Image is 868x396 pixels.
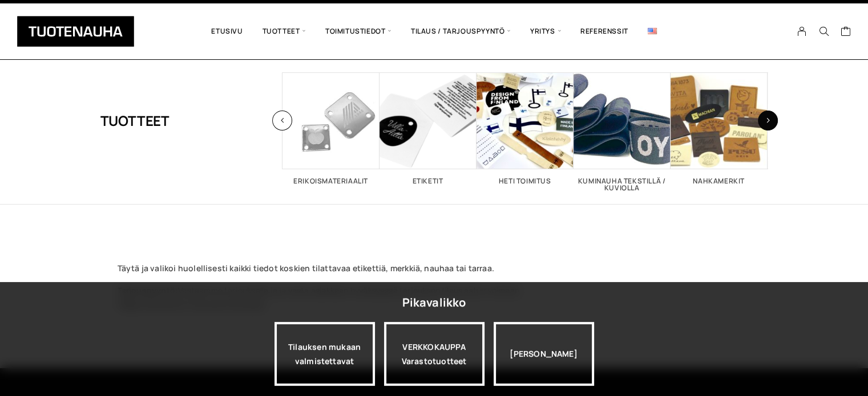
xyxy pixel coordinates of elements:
[520,12,571,51] span: Yritys
[316,12,401,51] span: Toimitustiedot
[401,12,520,51] span: Tilaus / Tarjouspyyntö
[380,178,477,185] h2: Etiketit
[477,72,574,185] a: Visit product category Heti toimitus
[840,26,851,39] a: Cart
[477,178,574,185] h2: Heti toimitus
[402,292,466,313] div: Pikavalikko
[671,178,768,185] h2: Nahkamerkit
[380,72,477,185] a: Visit product category Etiketit
[384,322,485,386] div: VERKKOKAUPPA Varastotuotteet
[17,16,134,47] img: Tuotenauha Oy
[571,12,638,51] a: Referenssit
[100,72,169,169] h1: Tuotteet
[282,72,380,185] a: Visit product category Erikoismateriaalit
[671,72,768,185] a: Visit product category Nahkamerkit
[574,72,671,191] a: Visit product category Kuminauha tekstillä / kuviolla
[813,26,834,36] button: Search
[274,322,375,386] a: Tilauksen mukaan valmistettavat
[648,28,657,34] img: English
[494,322,594,386] div: [PERSON_NAME]
[118,263,494,273] strong: Täytä ja valikoi huolellisesti kaikki tiedot koskien tilattavaa etikettiä, merkkiä, nauhaa tai ta...
[201,12,252,51] a: Etusivu
[574,178,671,191] h2: Kuminauha tekstillä / kuviolla
[791,26,813,36] a: My Account
[253,12,316,51] span: Tuotteet
[282,178,380,185] h2: Erikoismateriaalit
[384,322,485,386] a: VERKKOKAUPPAVarastotuotteet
